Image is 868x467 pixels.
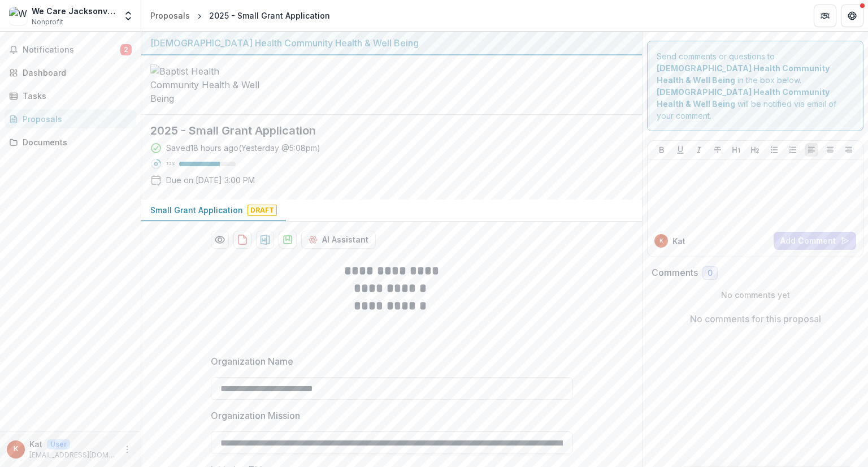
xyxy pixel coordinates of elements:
div: 2025 - Small Grant Application [209,10,330,21]
button: More [120,443,134,456]
button: Align Right [842,143,856,157]
button: Italicize [692,143,706,157]
strong: [DEMOGRAPHIC_DATA] Health Community Health & Well Being [657,63,830,85]
p: 72 % [166,160,175,168]
button: Underline [674,143,687,157]
nav: breadcrumb [146,7,335,24]
button: Open entity switcher [120,5,136,27]
img: We Care Jacksonville, Inc. [9,7,27,25]
div: Dashboard [23,67,127,79]
button: Align Center [823,143,837,157]
p: User [47,439,70,449]
div: Documents [23,136,127,148]
div: Proposals [23,113,127,125]
p: Organization Name [211,354,293,368]
div: Saved 18 hours ago ( Yesterday @ 5:08pm ) [166,142,320,154]
button: Add Comment [774,232,856,250]
p: Due on [DATE] 3:00 PM [166,174,255,186]
p: Kat [29,438,42,450]
div: [DEMOGRAPHIC_DATA] Health Community Health & Well Being [150,36,633,50]
a: Proposals [146,7,194,24]
span: Nonprofit [32,17,63,27]
button: download-proposal [233,231,251,249]
a: Tasks [5,87,136,105]
div: Kat [659,238,663,244]
button: Notifications2 [5,41,136,59]
h2: 2025 - Small Grant Application [150,124,615,137]
p: Small Grant Application [150,204,243,216]
button: download-proposal [279,231,297,249]
img: Baptist Health Community Health & Well Being [150,64,263,105]
button: Ordered List [786,143,800,157]
h2: Comments [652,267,698,278]
button: Heading 2 [748,143,762,157]
button: Partners [814,5,836,27]
a: Dashboard [5,63,136,82]
button: Get Help [841,5,863,27]
button: Bullet List [767,143,781,157]
p: Kat [672,235,685,247]
p: Organization Mission [211,409,300,422]
p: No comments yet [652,289,859,301]
button: Preview 59817a97-2ee7-4ff0-940b-634bdb92fd10-0.pdf [211,231,229,249]
p: No comments for this proposal [690,312,821,326]
div: Tasks [23,90,127,102]
button: download-proposal [256,231,274,249]
span: Notifications [23,45,120,55]
p: [EMAIL_ADDRESS][DOMAIN_NAME] [29,450,116,460]
a: Proposals [5,110,136,128]
button: Bold [655,143,669,157]
div: Send comments or questions to in the box below. will be notified via email of your comment. [647,41,863,131]
button: AI Assistant [301,231,376,249]
strong: [DEMOGRAPHIC_DATA] Health Community Health & Well Being [657,87,830,109]
button: Strike [711,143,724,157]
span: 0 [708,269,713,278]
div: Proposals [150,10,190,21]
button: Align Left [805,143,818,157]
button: Heading 1 [730,143,743,157]
span: 2 [120,44,132,55]
a: Documents [5,133,136,152]
span: Draft [248,205,277,216]
div: We Care Jacksonville, Inc. [32,5,116,17]
div: Kat [14,446,18,453]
